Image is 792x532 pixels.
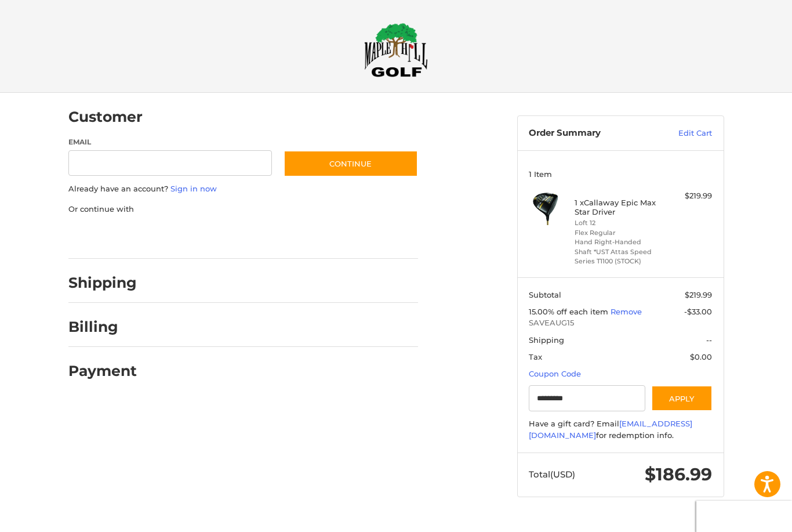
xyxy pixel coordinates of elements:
span: Subtotal [529,290,561,299]
span: Shipping [529,335,564,345]
li: Hand Right-Handed [575,237,663,247]
a: [EMAIL_ADDRESS][DOMAIN_NAME] [529,419,692,440]
span: $186.99 [645,464,712,485]
li: Loft 12 [575,218,663,228]
button: Continue [284,150,418,177]
h3: Order Summary [529,128,653,139]
span: SAVEAUG15 [529,317,712,329]
label: Email [68,137,273,147]
span: 15.00% off each item [529,307,611,316]
h2: Billing [68,318,136,336]
h3: 1 Item [529,169,712,179]
iframe: PayPal-paylater [163,226,250,247]
span: $0.00 [690,352,712,361]
span: -- [706,335,712,345]
p: Already have an account? [68,183,418,195]
span: $219.99 [685,290,712,299]
button: Apply [651,385,713,411]
h2: Payment [68,362,137,380]
iframe: PayPal-paypal [64,226,151,247]
input: Gift Certificate or Coupon Code [529,385,645,411]
li: Flex Regular [575,228,663,238]
span: Total (USD) [529,469,575,480]
div: $219.99 [666,190,712,202]
img: Maple Hill Golf [364,23,428,77]
h4: 1 x Callaway Epic Max Star Driver [575,198,663,217]
li: Shaft *UST Attas Speed Series T1100 (STOCK) [575,247,663,266]
a: Edit Cart [653,128,712,139]
p: Or continue with [68,204,418,215]
a: Sign in now [170,184,217,193]
span: Tax [529,352,542,361]
h2: Shipping [68,274,137,292]
iframe: Google Customer Reviews [696,501,792,532]
a: Remove [611,307,642,316]
h2: Customer [68,108,143,126]
div: Have a gift card? Email for redemption info. [529,418,712,441]
iframe: PayPal-venmo [261,226,348,247]
a: Coupon Code [529,369,581,378]
span: -$33.00 [684,307,712,316]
